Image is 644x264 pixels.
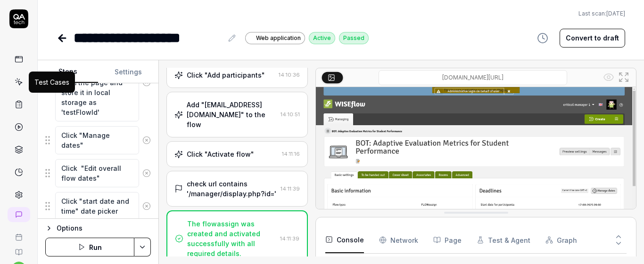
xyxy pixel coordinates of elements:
[282,151,300,157] time: 14:11:16
[45,223,151,234] button: Options
[379,227,418,253] button: Network
[139,131,154,150] button: Remove step
[531,29,554,48] button: View version history
[616,70,631,85] button: Open in full screen
[187,149,254,159] div: Click "Activate flow"
[187,219,276,258] div: The flowassign was created and activated successfully with all required details.
[45,126,151,155] div: Suggestions
[187,70,265,80] div: Click "Add participants"
[45,238,134,256] button: Run
[560,29,625,48] button: Convert to draft
[281,111,300,118] time: 14:10:51
[139,197,154,216] button: Remove step
[578,9,625,18] button: Last scan:[DATE]
[309,32,335,44] div: Active
[45,192,151,221] div: Suggestions
[187,179,277,199] div: check url contains '/manager/display.php?id='
[325,227,364,253] button: Console
[280,235,299,242] time: 14:11:39
[545,227,577,253] button: Graph
[256,34,301,42] span: Web application
[606,10,625,17] time: [DATE]
[245,32,305,44] a: Web application
[98,61,158,83] button: Settings
[139,164,154,183] button: Remove step
[4,226,33,241] a: Book a call with us
[477,227,530,253] button: Test & Agent
[339,32,369,44] div: Passed
[578,9,625,18] span: Last scan:
[601,70,616,85] button: Show all interative elements
[433,227,462,253] button: Page
[279,72,300,78] time: 14:10:36
[281,185,300,192] time: 14:11:39
[8,207,30,222] a: New conversation
[45,159,151,188] div: Suggestions
[38,61,98,83] button: Steps
[34,77,69,87] div: Test Cases
[57,223,151,234] div: Options
[187,100,277,129] div: Add "[EMAIL_ADDRESS][DOMAIN_NAME]" to the flow
[4,241,33,256] a: Documentation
